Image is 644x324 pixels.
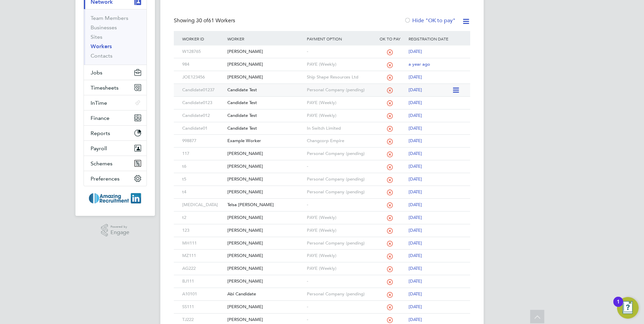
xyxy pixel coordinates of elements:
[226,199,305,211] div: Telsa [PERSON_NAME]
[91,53,112,59] a: Contacts
[91,34,102,40] a: Sites
[196,17,235,24] span: 61 Workers
[226,148,305,160] div: [PERSON_NAME]
[181,173,226,186] div: t5
[305,186,373,198] div: Personal Company (pending)
[409,215,422,220] span: [DATE]
[226,97,305,109] div: Candidate Test
[409,61,430,67] span: a year ago
[181,160,226,173] div: t6
[181,109,226,122] div: Candidate012
[110,230,129,235] span: Engage
[409,317,422,322] span: [DATE]
[226,173,305,186] div: [PERSON_NAME]
[84,193,147,204] a: Go to home page
[181,275,226,288] div: BJ111
[110,224,129,230] span: Powered by
[409,48,422,54] span: [DATE]
[181,275,463,281] a: BJ111[PERSON_NAME]-[DATE]
[409,253,422,258] span: [DATE]
[181,262,463,268] a: AG222[PERSON_NAME]PAYE (Weekly)[DATE]
[181,58,226,71] div: 984
[181,135,226,147] div: 998877
[305,71,373,84] div: Ship Shape Resources Ltd
[226,160,305,173] div: [PERSON_NAME]
[226,288,305,300] div: Abi Candidate
[181,237,463,242] a: MH111[PERSON_NAME]Personal Company (pending)[DATE]
[89,193,142,204] img: amazing-logo-retina.png
[305,160,373,173] div: -
[617,302,620,311] div: 1
[181,84,452,89] a: Candidate01237Candidate TestPersonal Company (pending)[DATE]
[181,313,463,319] a: TJ222[PERSON_NAME]-[DATE]
[305,135,373,147] div: Changcorp Empire
[196,17,208,24] span: 30 of
[181,45,226,58] div: W128765
[84,110,147,125] button: Finance
[409,176,422,182] span: [DATE]
[91,160,112,167] span: Schemes
[373,31,407,46] div: OK to pay
[404,17,455,24] label: Hide "OK to pay"
[226,224,305,237] div: [PERSON_NAME]
[305,173,373,186] div: Personal Company (pending)
[409,151,422,156] span: [DATE]
[181,237,226,250] div: MH111
[91,43,112,50] a: Workers
[181,300,463,306] a: SS111[PERSON_NAME]-[DATE]
[181,84,226,96] div: Candidate01237
[181,199,226,211] div: [MEDICAL_DATA]
[409,240,422,246] span: [DATE]
[84,80,147,95] button: Timesheets
[226,212,305,224] div: [PERSON_NAME]
[181,109,463,115] a: Candidate012Candidate TestPAYE (Weekly)[DATE]
[226,250,305,262] div: [PERSON_NAME]
[181,97,226,109] div: Candidate0123
[305,84,373,96] div: Personal Company (pending)
[181,250,226,262] div: MZ111
[226,84,305,96] div: Candidate Test
[181,122,463,128] a: Candidate01Candidate TestIn Switch Limited[DATE]
[181,224,463,230] a: 123[PERSON_NAME]PAYE (Weekly)[DATE]
[305,45,373,58] div: -
[181,45,463,51] a: W128765[PERSON_NAME]-[DATE]
[181,31,226,46] div: Worker ID
[181,147,463,153] a: 117[PERSON_NAME]Personal Company (pending)[DATE]
[409,87,422,93] span: [DATE]
[409,304,422,310] span: [DATE]
[181,96,463,102] a: Candidate0123Candidate TestPAYE (Weekly)[DATE]
[91,15,128,21] a: Team Members
[305,262,373,275] div: PAYE (Weekly)
[181,211,463,217] a: t2[PERSON_NAME]PAYE (Weekly)[DATE]
[84,65,147,80] button: Jobs
[84,141,147,156] button: Payroll
[409,125,422,131] span: [DATE]
[101,224,130,237] a: Powered byEngage
[181,224,226,237] div: 123
[84,126,147,140] button: Reports
[181,249,463,255] a: MZ111[PERSON_NAME]PAYE (Weekly)[DATE]
[409,189,422,195] span: [DATE]
[181,71,226,84] div: JOE123456
[409,278,422,284] span: [DATE]
[305,301,373,313] div: -
[409,138,422,143] span: [DATE]
[226,275,305,288] div: [PERSON_NAME]
[226,58,305,71] div: [PERSON_NAME]
[181,160,463,166] a: t6[PERSON_NAME]-[DATE]
[305,199,373,211] div: -
[84,156,147,171] button: Schemes
[181,173,463,179] a: t5[PERSON_NAME]Personal Company (pending)[DATE]
[226,109,305,122] div: Candidate Test
[91,24,117,31] a: Businesses
[91,85,119,91] span: Timesheets
[409,100,422,105] span: [DATE]
[181,186,463,191] a: t4[PERSON_NAME]Personal Company (pending)[DATE]
[305,212,373,224] div: PAYE (Weekly)
[181,122,226,135] div: Candidate01
[409,265,422,271] span: [DATE]
[181,198,463,204] a: [MEDICAL_DATA]Telsa [PERSON_NAME]-[DATE]
[181,301,226,313] div: SS111
[174,17,236,24] div: Showing
[226,31,305,46] div: Worker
